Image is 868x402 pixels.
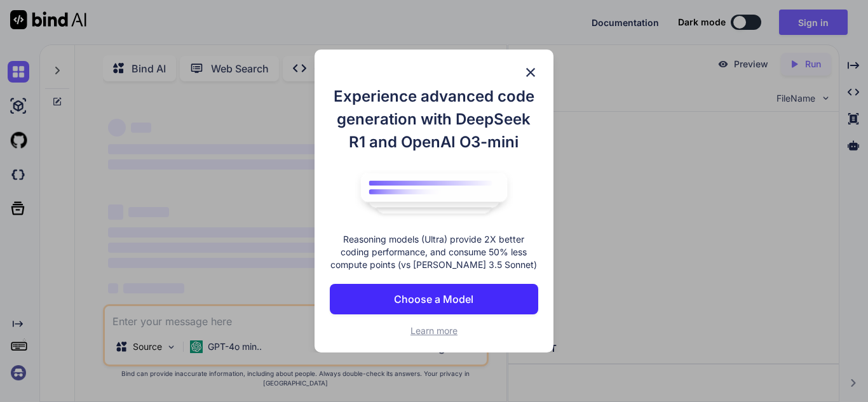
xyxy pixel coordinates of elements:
button: Choose a Model [330,284,538,314]
h1: Experience advanced code generation with DeepSeek R1 and OpenAI O3-mini [330,85,538,154]
img: close [523,65,538,80]
span: Learn more [410,325,458,336]
p: Reasoning models (Ultra) provide 2X better coding performance, and consume 50% less compute point... [330,233,538,271]
p: Choose a Model [394,291,473,307]
img: bind logo [351,166,517,221]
